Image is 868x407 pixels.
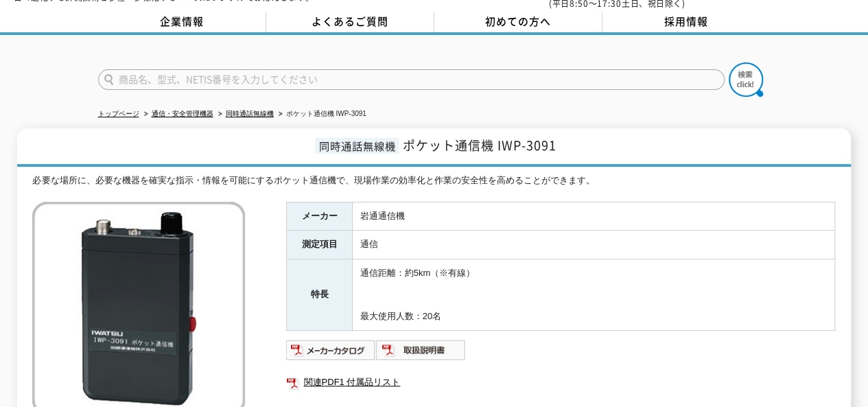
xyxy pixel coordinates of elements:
a: 関連PDF1 付属品リスト [286,373,835,391]
td: 岩通通信機 [353,202,835,231]
td: 通信 [353,231,835,259]
a: 採用情報 [602,12,771,32]
span: ポケット通信機 IWP-3091 [402,136,556,154]
span: 初めての方へ [485,14,551,29]
a: 取扱説明書 [376,349,466,359]
a: よくあるご質問 [266,12,434,32]
a: 通信・安全管理機器 [152,110,213,117]
a: メーカーカタログ [286,349,376,359]
img: btn_search.png [729,62,763,97]
img: メーカーカタログ [286,339,376,361]
a: 同時通話無線機 [226,110,274,117]
div: 必要な場所に、必要な機器を確実な指示・情報を可能にするポケット通信機で、現場作業の効率化と作業の安全性を高めることができます。 [32,174,835,188]
img: 取扱説明書 [376,339,466,361]
a: トップページ [98,110,139,117]
a: 初めての方へ [434,12,602,32]
th: 測定項目 [287,231,353,259]
a: 企業情報 [98,12,266,32]
td: 通信距離：約5km（※有線） 最大使用人数：20名 [353,259,835,331]
span: 同時通話無線機 [315,138,399,154]
li: ポケット通信機 IWP-3091 [276,107,366,121]
th: 特長 [287,259,353,331]
th: メーカー [287,202,353,231]
input: 商品名、型式、NETIS番号を入力してください [98,69,725,90]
